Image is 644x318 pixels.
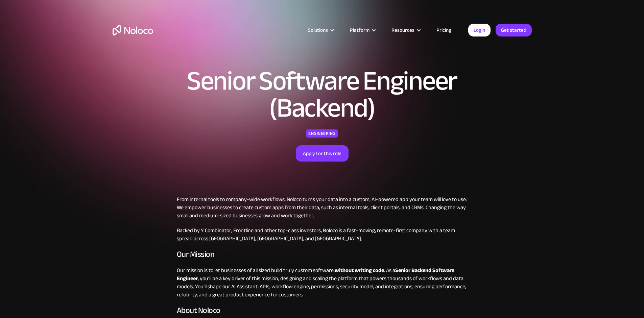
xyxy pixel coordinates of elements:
a: Login [468,24,491,36]
p: Backed by Y Combinator, Frontline and other top-class investors, Noloco is a fast-moving, remote-... [177,226,468,243]
div: Solutions [308,26,328,34]
a: home [113,25,153,35]
div: Resources [391,26,414,34]
strong: without writing code [335,265,384,275]
strong: Senior Backend Software Engineer [177,265,454,284]
div: Solutions [300,26,341,34]
h1: Senior Software Engineer (Backend) [148,68,496,122]
div: Engineering [306,129,338,138]
div: Resources [383,26,428,34]
h3: Our Mission [177,249,468,260]
h3: About Noloco [177,305,468,316]
a: Get started [496,24,532,36]
p: Our mission is to let businesses of all sized build truly custom software, . As a , you’ll be a k... [177,266,468,299]
div: Platform [350,26,369,34]
a: Pricing [428,26,460,34]
div: Platform [341,26,383,34]
a: Apply for this role [296,145,349,162]
p: From internal tools to company-wide workflows, Noloco turns your data into a custom, AI-powered a... [177,195,468,220]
